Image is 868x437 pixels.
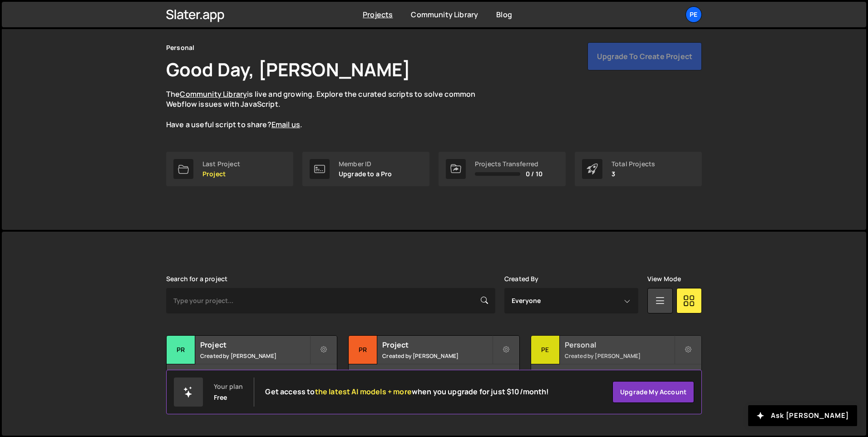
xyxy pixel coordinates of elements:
[686,6,702,23] a: Pe
[202,160,240,168] div: Last Project
[647,275,681,283] label: View Mode
[349,364,519,392] div: No pages have been added to this project
[411,10,478,20] a: Community Library
[315,387,412,397] span: the latest AI models + more
[531,336,560,364] div: Pe
[363,10,393,20] a: Projects
[214,383,243,390] div: Your plan
[265,387,549,396] h2: Get access to when you upgrade for just $10/month!
[339,160,392,168] div: Member ID
[339,170,392,178] p: Upgrade to a Pro
[166,288,495,313] input: Type your project...
[166,42,194,53] div: Personal
[748,405,857,426] button: Ask [PERSON_NAME]
[612,381,694,403] a: Upgrade my account
[166,275,227,283] label: Search for a project
[531,364,701,392] div: 3 pages, last updated by [PERSON_NAME] [DATE]
[475,160,542,168] div: Projects Transferred
[496,10,512,20] a: Blog
[166,89,493,130] p: The is live and growing. Explore the curated scripts to solve common Webflow issues with JavaScri...
[612,160,655,168] div: Total Projects
[565,340,674,350] h2: Personal
[166,335,337,392] a: Pr Project Created by [PERSON_NAME] No pages have been added to this project
[167,364,337,392] div: No pages have been added to this project
[166,152,293,186] a: Last Project Project
[504,275,539,283] label: Created By
[526,170,542,178] span: 0 / 10
[271,119,300,129] a: Email us
[180,89,247,99] a: Community Library
[167,336,195,364] div: Pr
[382,352,492,360] small: Created by [PERSON_NAME]
[202,170,240,178] p: Project
[214,394,227,401] div: Free
[349,336,377,364] div: Pr
[166,57,410,82] h1: Good Day, [PERSON_NAME]
[382,340,492,350] h2: Project
[348,335,519,392] a: Pr Project Created by [PERSON_NAME] No pages have been added to this project
[565,352,674,360] small: Created by [PERSON_NAME]
[612,170,655,178] p: 3
[531,335,702,392] a: Pe Personal Created by [PERSON_NAME] 3 pages, last updated by [PERSON_NAME] [DATE]
[200,340,310,350] h2: Project
[200,352,310,360] small: Created by [PERSON_NAME]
